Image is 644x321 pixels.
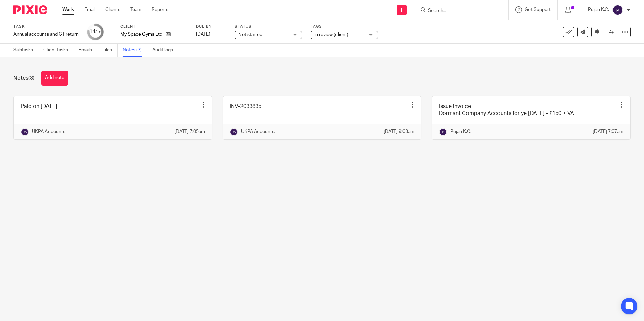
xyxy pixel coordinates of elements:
a: Email [84,6,95,13]
a: Emails [78,44,97,57]
span: [DATE] [196,32,210,37]
a: Client tasks [43,44,73,57]
a: Subtasks [13,44,38,57]
a: Team [130,6,141,13]
label: Task [13,24,79,29]
label: Status [235,24,302,29]
a: Clients [105,6,120,13]
img: svg%3E [612,5,623,15]
span: In review (client) [314,32,348,37]
a: Work [62,6,74,13]
button: Add note [41,71,68,86]
input: Search [427,8,488,14]
label: Client [120,24,188,29]
h1: Notes [13,75,35,82]
div: 14 [89,28,101,36]
a: Notes (3) [123,44,147,57]
label: Due by [196,24,226,29]
img: Pixie [13,5,47,14]
a: Audit logs [152,44,178,57]
img: svg%3E [21,128,29,136]
p: [DATE] 7:07am [593,128,623,135]
label: Tags [311,24,378,29]
a: Files [102,44,118,57]
span: (3) [28,75,35,81]
small: /18 [95,30,101,34]
p: My Space Gyms Ltd [120,31,162,38]
a: Reports [152,6,168,13]
span: Not started [238,32,262,37]
div: Annual accounts and CT return [13,31,79,38]
span: Get Support [525,7,551,12]
img: svg%3E [439,128,447,136]
img: svg%3E [230,128,238,136]
p: UKPA Accounts [241,128,275,135]
p: UKPA Accounts [32,128,65,135]
p: Pujan K.C. [588,6,609,13]
p: [DATE] 9:03am [384,128,414,135]
p: Pujan K.C. [450,128,471,135]
p: [DATE] 7:05am [174,128,205,135]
